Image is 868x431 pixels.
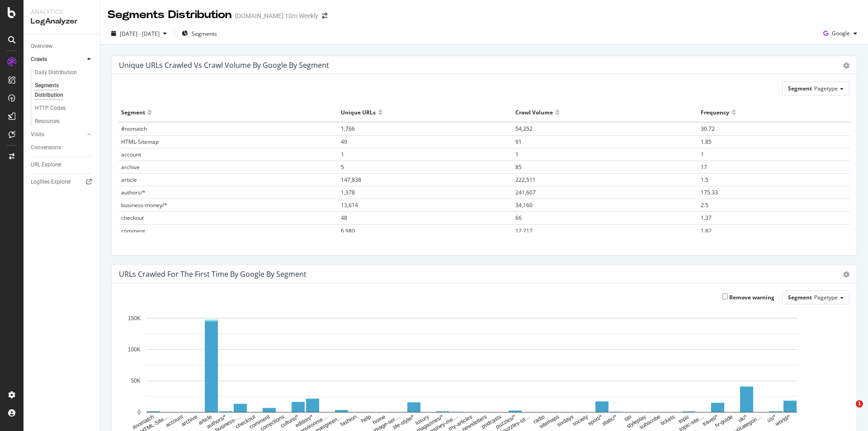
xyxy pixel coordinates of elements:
[121,176,137,184] span: article
[495,413,517,430] text: puzzles/*
[843,62,849,69] div: gear
[677,414,690,425] text: topic
[108,26,170,41] button: [DATE] - [DATE]
[192,30,217,38] span: Segments
[774,413,792,427] text: world/*
[31,177,94,187] a: Logfiles Explorer
[820,26,861,41] button: Google
[515,176,536,184] span: 222,511
[341,105,376,119] div: Unique URLs
[197,413,213,426] text: article
[341,227,355,235] span: 6,980
[814,85,838,92] span: Pagetype
[701,176,708,184] span: 1.5
[108,7,231,23] div: Segments Distribution
[137,409,141,416] text: 0
[701,227,712,235] span: 1.82
[121,105,145,119] div: Segment
[701,189,718,196] span: 175.33
[660,414,676,427] text: tickets
[372,413,387,426] text: home
[341,138,347,146] span: 49
[120,30,160,38] span: [DATE] - [DATE]
[701,138,712,146] span: 1.85
[701,201,708,209] span: 2.5
[235,413,257,430] text: checkout
[701,151,704,158] span: 1
[626,414,647,430] text: styleplay
[121,163,140,171] span: archive
[601,413,618,427] text: static/*
[119,270,307,279] div: URLs Crawled for the First Time by google by Segment
[340,414,358,428] text: fashion
[341,151,344,158] span: 1
[121,189,146,196] span: authors/*
[35,117,94,126] a: Resources
[322,13,327,19] div: arrow-right-arrow-left
[121,151,141,158] span: account
[515,214,522,222] span: 66
[294,413,315,429] text: edition/*
[128,346,141,353] text: 100K
[31,55,85,64] a: Crawls
[722,294,728,299] input: Remove warning
[532,413,546,425] text: radio
[788,294,812,301] span: Segment
[31,130,44,139] div: Visits
[587,413,604,427] text: sport/*
[360,413,372,424] text: help
[814,294,838,301] span: Pagetype
[31,7,93,16] div: Analytics
[35,68,77,77] div: Daily Distribution
[702,413,720,427] text: travel/*
[121,227,145,235] span: comment
[414,414,430,426] text: luxury
[35,81,85,100] div: Segments Distribution
[31,160,61,170] div: URL Explorer
[31,16,93,27] div: LogAnalyzer
[788,85,812,92] span: Segment
[119,61,329,70] div: Unique URLs Crawled vs Crawl Volume by google by Segment
[623,413,632,422] text: sto
[701,105,729,119] div: Frequency
[837,400,859,422] iframe: Intercom live chat
[515,201,533,209] span: 34,160
[638,413,662,431] text: subscribe
[515,227,533,235] span: 12,717
[31,130,85,139] a: Visits
[35,104,66,113] div: HTTP Codes
[235,11,318,20] div: [DOMAIN_NAME] 10m Weekly
[131,378,141,384] text: 50K
[515,125,533,133] span: 54,252
[701,214,712,222] span: 1.37
[35,68,94,77] a: Daily Distribution
[571,414,589,428] text: society
[856,400,863,407] span: 1
[121,125,147,133] span: #nomatch
[180,413,199,428] text: archive
[341,176,361,184] span: 147,838
[341,201,358,209] span: 13,614
[128,315,141,322] text: 150K
[178,26,221,41] button: Segments
[35,117,60,126] div: Resources
[515,189,536,196] span: 241,607
[31,42,94,51] a: Overview
[515,151,519,158] span: 1
[121,214,144,222] span: checkout
[165,413,184,428] text: account
[392,413,415,431] text: life-style/*
[341,125,355,133] span: 1,766
[515,105,553,119] div: Crawl Volume
[31,143,61,152] div: Conversions
[515,163,522,171] span: 85
[341,214,347,222] span: 48
[714,413,734,429] text: tv-guide
[341,189,355,196] span: 1,378
[701,125,715,133] span: 30.72
[515,138,522,146] span: 91
[206,413,228,430] text: authors/*
[722,294,774,301] label: Remove warning
[35,104,94,113] a: HTTP Codes
[481,414,503,430] text: podcasts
